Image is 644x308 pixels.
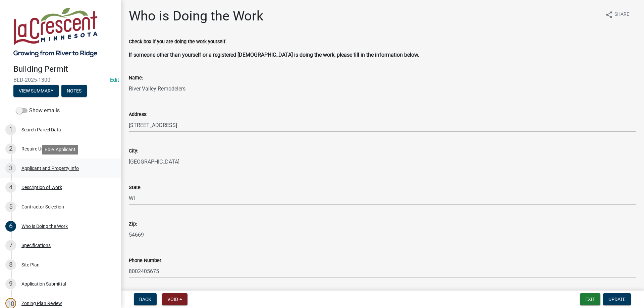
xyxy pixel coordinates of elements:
span: Void [167,297,178,302]
label: Address: [129,112,147,117]
div: Role: Applicant [42,145,78,155]
div: 3 [5,163,16,174]
div: 2 [5,143,16,154]
label: City: [129,149,138,153]
wm-modal-confirm: Notes [61,88,87,94]
span: If someone other than yourself or a registered [DEMOGRAPHIC_DATA] is doing the work, please fill ... [129,52,419,58]
wm-modal-confirm: Edit Application Number [110,77,119,83]
button: Update [603,293,631,305]
div: 6 [5,221,16,232]
div: 4 [5,182,16,193]
h4: Building Permit [13,64,115,74]
label: Check box if you are doing the work yourself. [129,40,227,44]
div: Zoning Plan Review [21,301,62,306]
h1: Who is Doing the Work [129,8,263,24]
button: Back [134,293,157,305]
i: share [605,11,613,19]
div: 7 [5,240,16,251]
img: City of La Crescent, Minnesota [13,7,98,57]
label: Phone Number: [129,258,162,263]
div: Contractor Selection [21,204,64,209]
div: Application Submittal [21,282,66,286]
label: Zip: [129,222,137,227]
div: Who is Doing the Work [21,224,68,229]
span: Update [608,297,626,302]
a: Edit [110,77,119,83]
div: 5 [5,201,16,212]
div: Specifications [21,243,51,248]
button: Exit [580,293,600,305]
span: BLD-2025-1300 [13,77,107,83]
button: Notes [61,85,87,97]
button: Void [162,293,187,305]
div: 8 [5,259,16,270]
div: Description of Work [21,185,62,190]
div: 1 [5,124,16,135]
div: Applicant and Property Info [21,166,79,171]
wm-modal-confirm: Summary [13,88,59,94]
button: View Summary [13,85,59,97]
span: Share [614,11,629,19]
div: Require User [21,146,48,151]
label: Name: [129,76,143,80]
div: Site Plan [21,262,40,267]
button: shareShare [600,8,635,21]
div: 9 [5,279,16,289]
span: Back [139,297,151,302]
div: Search Parcel Data [21,127,61,132]
label: Show emails [16,107,60,115]
label: State [129,185,141,190]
